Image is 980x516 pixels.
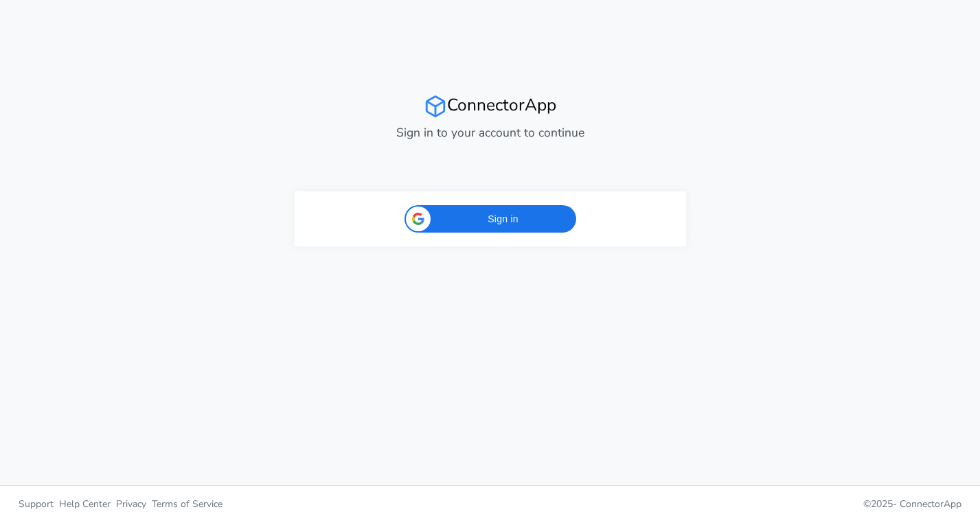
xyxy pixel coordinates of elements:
[295,95,686,118] h2: ConnectorApp
[152,497,223,511] span: Terms of Service
[900,497,961,511] span: ConnectorApp
[116,497,146,511] span: Privacy
[59,497,111,511] span: Help Center
[439,212,568,226] span: Sign in
[295,124,686,141] p: Sign in to your account to continue
[501,497,962,511] p: © 2025 -
[19,497,54,511] span: Support
[404,205,576,233] div: Sign in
